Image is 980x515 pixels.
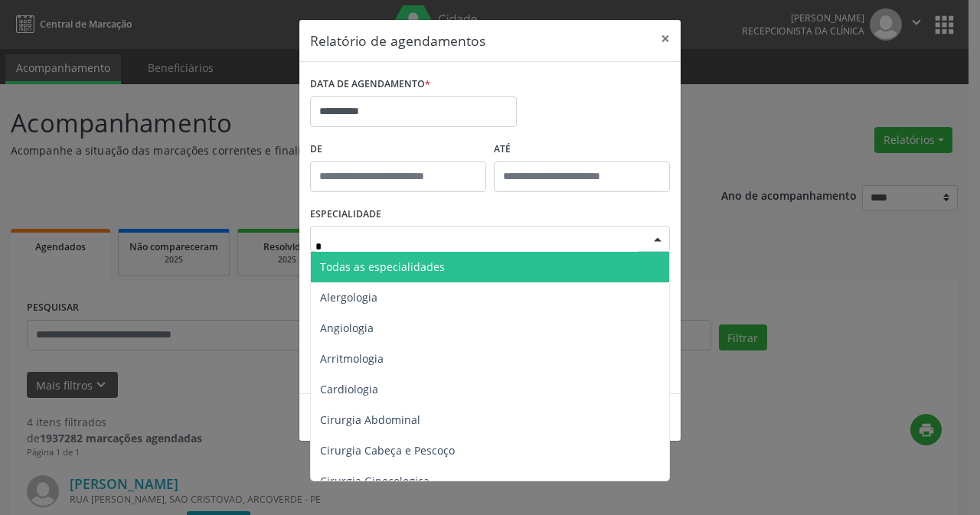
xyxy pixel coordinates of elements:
span: Todas as especialidades [320,259,445,274]
span: Cirurgia Cabeça e Pescoço [320,443,455,458]
h5: Relatório de agendamentos [310,31,485,51]
span: Cirurgia Ginecologica [320,474,430,488]
span: Angiologia [320,321,374,335]
span: Arritmologia [320,351,384,366]
label: DATA DE AGENDAMENTO [310,73,430,96]
label: De [310,138,486,161]
button: Close [650,20,681,57]
span: Cirurgia Abdominal [320,412,420,427]
label: ATÉ [494,138,670,161]
span: Alergologia [320,290,377,305]
label: ESPECIALIDADE [310,203,381,227]
span: Cardiologia [320,382,378,396]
